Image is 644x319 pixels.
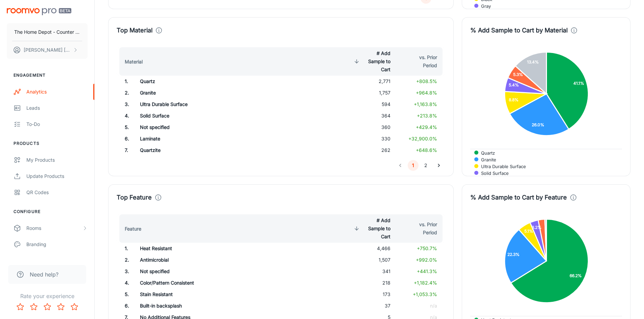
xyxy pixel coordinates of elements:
[347,266,396,277] td: 341
[408,136,437,141] span: +32,900.0%
[347,243,396,254] td: 4,466
[7,8,71,15] img: Roomvo PRO Beta
[416,90,437,96] span: +964.8%
[14,300,27,314] button: Rate 1 star
[394,160,445,171] nav: pagination navigation
[135,110,282,122] td: Solid Surface
[135,122,282,133] td: Not specified
[26,241,88,248] div: Branding
[14,28,80,36] p: The Home Depot - Counter tops
[117,122,135,133] td: 5 .
[117,266,135,277] td: 3 .
[117,26,152,35] h4: Top Material
[117,254,135,266] td: 2 .
[117,243,135,254] td: 1 .
[476,163,526,169] span: Ultra Durable Surface
[476,3,491,9] span: gray
[417,268,437,274] span: +441.3%
[135,277,282,289] td: Color/Pattern Consistent
[117,300,135,312] td: 6 .
[26,121,88,128] div: To-do
[7,23,88,41] button: The Home Depot - Counter tops
[135,254,282,266] td: Antimicrobial
[352,49,390,74] span: # Add Sample to Cart
[430,303,437,309] span: n/a
[352,216,390,241] span: # Add Sample to Cart
[26,224,82,232] div: Rooms
[54,300,68,314] button: Rate 4 star
[476,150,495,156] span: Quartz
[41,300,54,314] button: Rate 3 star
[117,144,135,156] td: 7 .
[421,160,431,171] button: Go to page 2
[125,225,150,233] span: Feature
[347,122,396,133] td: 360
[347,87,396,99] td: 1,757
[26,189,88,196] div: QR Codes
[135,266,282,277] td: Not specified
[125,58,151,66] span: Material
[117,76,135,87] td: 1 .
[433,160,444,171] button: Go to next page
[401,53,437,70] span: vs. Prior Period
[26,88,88,96] div: Analytics
[416,257,437,263] span: +992.0%
[417,113,437,118] span: +213.8%
[117,193,152,202] h4: Top Feature
[26,104,88,112] div: Leads
[414,280,437,286] span: +1,182.4%
[135,300,282,312] td: Built-in backsplash
[347,277,396,289] td: 218
[68,300,81,314] button: Rate 5 star
[7,41,88,59] button: [PERSON_NAME] [PERSON_NAME]
[347,99,396,110] td: 594
[347,300,396,312] td: 37
[347,289,396,300] td: 173
[135,133,282,144] td: Laminate
[347,110,396,122] td: 364
[347,144,396,156] td: 262
[470,193,567,202] h4: % Add Sample to Cart by Feature
[117,87,135,99] td: 2 .
[413,291,437,297] span: +1,053.3%
[117,99,135,110] td: 3 .
[117,133,135,144] td: 6 .
[408,160,419,171] button: page 1
[26,156,88,164] div: My Products
[26,257,88,264] div: Texts
[470,26,568,35] h4: % Add Sample to Cart by Material
[416,78,437,84] span: +808.5%
[117,277,135,289] td: 4 .
[135,76,282,87] td: Quartz
[347,76,396,87] td: 2,771
[117,289,135,300] td: 5 .
[24,46,71,54] p: [PERSON_NAME] [PERSON_NAME]
[30,270,58,278] span: Need help?
[135,87,282,99] td: Granite
[347,133,396,144] td: 330
[135,289,282,300] td: Stain Resistant
[26,172,88,180] div: Update Products
[476,157,496,163] span: Granite
[414,101,437,107] span: +1,163.8%
[417,245,437,251] span: +750.7%
[135,144,282,156] td: Quartzite
[416,124,437,130] span: +429.4%
[5,292,89,300] p: Rate your experience
[416,147,437,153] span: +648.6%
[401,220,437,237] span: vs. Prior Period
[135,99,282,110] td: Ultra Durable Surface
[27,300,41,314] button: Rate 2 star
[476,170,509,176] span: Solid Surface
[117,110,135,122] td: 4 .
[347,254,396,266] td: 1,507
[135,243,282,254] td: Heat Resistant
